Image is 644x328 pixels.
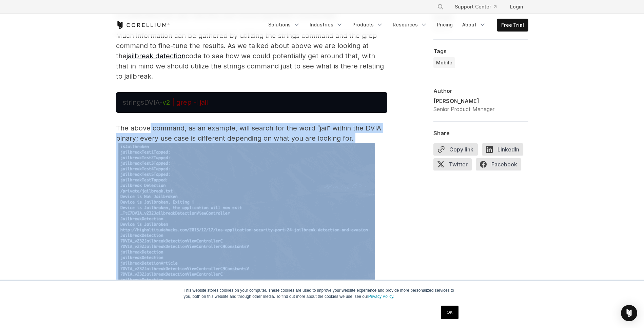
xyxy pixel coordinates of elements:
div: Navigation Menu [429,1,528,13]
div: Open Intercom Messenger [621,305,637,321]
img: Screenshot of iOS reverse engineering coding [118,143,375,296]
a: Products [348,19,387,31]
a: LinkedIn [482,143,527,158]
span: | grep -i jail [172,98,208,106]
a: OK [441,306,458,319]
button: Copy link [433,143,478,156]
div: [PERSON_NAME] [433,97,494,105]
a: Industries [306,19,347,31]
p: This website stores cookies on your computer. These cookies are used to improve your website expe... [184,287,461,300]
a: Support Center [449,1,502,13]
a: Solutions [264,19,304,31]
a: Twitter [433,158,476,173]
div: Senior Product Manager [433,105,494,113]
a: Login [505,1,528,13]
div: Share [433,130,528,137]
a: Privacy Policy. [368,294,394,299]
a: Facebook [476,158,525,173]
a: Corellium Home [116,21,170,29]
button: Search [434,1,447,13]
span: LinkedIn [482,143,523,156]
span: strings [123,98,144,106]
a: Resources [389,19,431,31]
div: Navigation Menu [264,19,528,32]
div: Tags [433,48,528,55]
a: Mobile [433,57,455,68]
a: jailbreak detection [126,52,186,60]
span: Twitter [433,158,472,170]
div: Author [433,87,528,94]
span: Facebook [476,158,521,170]
a: Free Trial [497,19,528,31]
a: Pricing [433,19,457,31]
a: About [458,19,490,31]
span: Mobile [436,59,452,66]
span: DVIA- [144,98,162,106]
span: v2 [162,98,170,106]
